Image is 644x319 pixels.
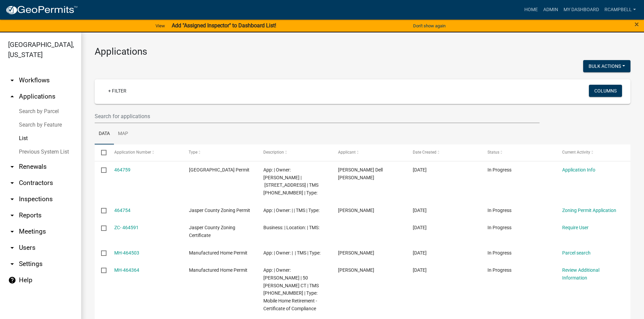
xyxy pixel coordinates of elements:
[602,3,639,16] a: rcampbell
[487,225,511,230] span: In Progress
[413,167,427,172] span: 08/16/2025
[114,250,139,256] a: MH-464503
[406,144,481,161] datatable-header-cell: Date Created
[562,267,599,281] a: Review Additional Information
[8,260,16,268] i: arrow_drop_down
[95,46,630,57] h3: Applications
[95,109,540,123] input: Search for applications
[8,179,16,187] i: arrow_drop_down
[541,3,561,16] a: Admin
[189,225,235,238] span: Jasper County Zoning Certificate
[487,150,499,155] span: Status
[8,76,16,84] i: arrow_drop_down
[413,150,436,155] span: Date Created
[556,144,630,161] datatable-header-cell: Current Activity
[332,144,406,161] datatable-header-cell: Applicant
[103,85,132,97] a: + Filter
[95,144,108,161] datatable-header-cell: Select
[338,208,374,213] span: Martha Watkins
[114,123,132,145] a: Map
[413,250,427,256] span: 08/15/2025
[189,267,247,273] span: Manufactured Home Permit
[487,267,511,273] span: In Progress
[583,60,630,72] button: Bulk Actions
[8,195,16,203] i: arrow_drop_down
[561,3,602,16] a: My Dashboard
[338,167,383,180] span: Lucy Dell Bryan
[189,250,247,256] span: Manufactured Home Permit
[338,267,374,273] span: Sue D'Agostino
[153,20,168,31] a: View
[189,167,249,172] span: Jasper County Building Permit
[263,150,284,155] span: Description
[487,250,511,256] span: In Progress
[263,250,320,256] span: App: | Owner: | | TMS | Type:
[338,150,356,155] span: Applicant
[562,150,590,155] span: Current Activity
[114,225,139,230] a: ZC- 464591
[8,211,16,219] i: arrow_drop_down
[114,167,130,172] a: 464759
[410,20,448,31] button: Don't show again
[562,225,589,230] a: Require User
[108,144,182,161] datatable-header-cell: Application Number
[114,208,130,213] a: 464754
[635,20,639,29] span: ×
[114,267,139,273] a: MH-464364
[635,20,639,28] button: Close
[257,144,332,161] datatable-header-cell: Description
[522,3,541,16] a: Home
[487,167,511,172] span: In Progress
[413,225,427,230] span: 08/15/2025
[189,150,198,155] span: Type
[338,250,374,256] span: Sue D'Agostino
[562,250,591,256] a: Parcel search
[172,22,276,29] strong: Add "Assigned Inspector" to Dashboard List!
[8,244,16,252] i: arrow_drop_down
[413,208,427,213] span: 08/16/2025
[8,163,16,171] i: arrow_drop_down
[114,150,151,155] span: Application Number
[263,267,319,311] span: App: | Owner: HILTON NATHANIEL III | 50 LACY LOVE CT | TMS 085-00-06-053 | Type: Mobile Home Reti...
[263,208,319,213] span: App: | Owner: | | TMS | Type:
[481,144,556,161] datatable-header-cell: Status
[95,123,114,145] a: Data
[8,276,16,284] i: help
[8,228,16,236] i: arrow_drop_down
[263,225,319,230] span: Business: | Location: | TMS:
[413,267,427,273] span: 08/15/2025
[189,208,250,213] span: Jasper County Zoning Permit
[562,167,595,172] a: Application Info
[589,85,622,97] button: Columns
[562,208,616,213] a: Zoning Permit Application
[8,92,16,101] i: arrow_drop_up
[182,144,257,161] datatable-header-cell: Type
[487,208,511,213] span: In Progress
[263,167,318,195] span: App: | Owner: BRYAN LUCY DELL | 380 MACEDONIA RD | TMS 038-00-03-004 | Type:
